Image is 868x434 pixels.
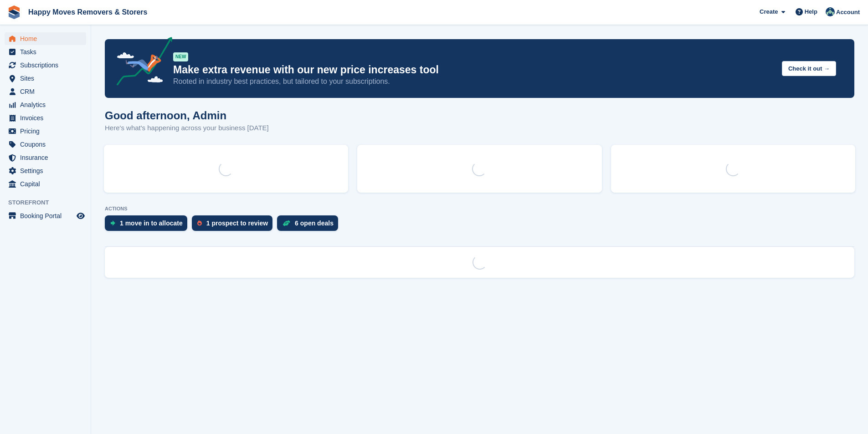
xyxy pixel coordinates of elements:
span: Help [805,7,817,16]
span: Tasks [20,46,75,58]
a: 1 prospect to review [192,215,277,235]
a: menu [5,125,86,138]
img: move_ins_to_allocate_icon-fdf77a2bb77ea45bf5b3d319d69a93e2d87916cf1d5bf7949dd705db3b84f3ca.svg [110,220,115,226]
span: CRM [20,85,75,98]
p: Make extra revenue with our new price increases tool [173,63,775,77]
img: Admin [826,7,835,16]
div: 6 open deals [295,220,334,227]
div: 1 move in to allocate [120,220,183,227]
a: menu [5,98,86,111]
a: menu [5,178,86,190]
a: menu [5,59,86,71]
a: menu [5,32,86,45]
p: Rooted in industry best practices, but tailored to your subscriptions. [173,77,775,87]
span: Sites [20,72,75,85]
a: menu [5,46,86,58]
span: Settings [20,164,75,177]
img: price-adjustments-announcement-icon-8257ccfd72463d97f412b2fc003d46551f7dbcb40ab6d574587a9cd5c0d94... [109,37,173,89]
a: menu [5,85,86,98]
a: menu [5,138,86,151]
a: menu [5,164,86,177]
a: Preview store [75,210,86,221]
span: Capital [20,178,75,190]
img: deal-1b604bf984904fb50ccaf53a9ad4b4a5d6e5aea283cecdc64d6e3604feb123c2.svg [282,220,290,226]
div: 1 prospect to review [206,220,268,227]
a: menu [5,112,86,124]
span: Booking Portal [20,209,75,222]
span: Account [836,8,860,17]
span: Create [760,7,778,16]
span: Subscriptions [20,59,75,71]
a: menu [5,72,86,85]
button: Check it out → [782,61,836,76]
span: Home [20,32,75,45]
a: menu [5,151,86,164]
h1: Good afternoon, Admin [105,109,269,122]
img: stora-icon-8386f47178a22dfd0bd8f6a31ec36ba5ce8667c1dd55bd0f319d3a0aa187defe.svg [7,5,21,19]
img: prospect-51fa495bee0391a8d652442698ab0144808aea92771e9ea1ae160a38d050c398.svg [197,220,202,226]
a: Happy Moves Removers & Storers [25,5,151,20]
p: Here's what's happening across your business [DATE] [105,123,269,133]
a: 6 open deals [277,215,343,235]
span: Coupons [20,138,75,151]
span: Pricing [20,125,75,138]
span: Insurance [20,151,75,164]
span: Storefront [8,198,91,207]
div: NEW [173,52,188,61]
a: menu [5,209,86,222]
span: Invoices [20,112,75,124]
p: ACTIONS [105,206,854,212]
span: Analytics [20,98,75,111]
a: 1 move in to allocate [105,215,192,235]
